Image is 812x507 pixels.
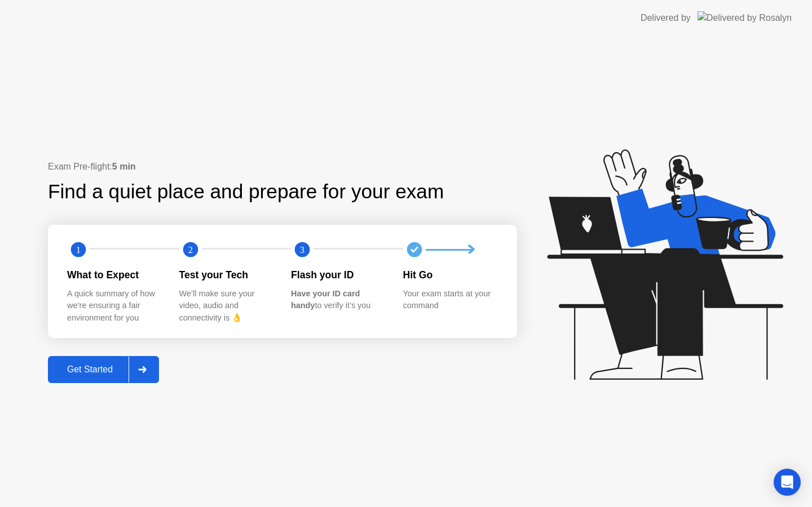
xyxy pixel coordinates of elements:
[774,469,801,496] div: Open Intercom Messenger
[179,288,273,324] div: We’ll make sure your video, audio and connectivity is 👌
[48,356,159,383] button: Get Started
[76,244,81,255] text: 1
[291,289,360,310] b: Have your ID card handy
[48,160,517,174] div: Exam Pre-flight:
[291,288,385,312] div: to verify it’s you
[300,244,304,255] text: 3
[291,268,385,282] div: Flash your ID
[641,11,691,25] div: Delivered by
[403,268,497,282] div: Hit Go
[51,364,129,375] div: Get Started
[67,268,161,282] div: What to Expect
[188,244,192,255] text: 2
[403,288,497,312] div: Your exam starts at your command
[67,288,161,324] div: A quick summary of how we’re ensuring a fair environment for you
[48,177,445,207] div: Find a quiet place and prepare for your exam
[698,11,792,24] img: Delivered by Rosalyn
[179,268,273,282] div: Test your Tech
[112,162,136,171] b: 5 min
